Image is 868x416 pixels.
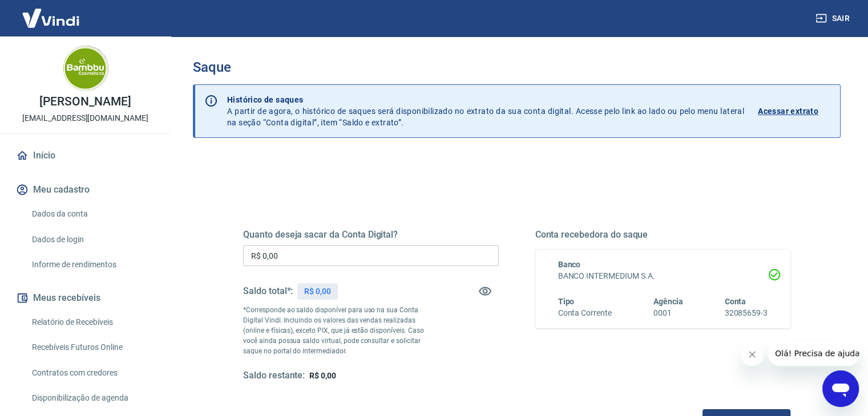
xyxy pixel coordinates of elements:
h6: BANCO INTERMEDIUM S.A. [558,270,768,282]
img: Vindi [14,1,88,35]
p: R$ 0,00 [304,286,331,297]
a: Acessar extrato [758,94,831,128]
a: Disponibilização de agenda [27,386,157,410]
a: Informe de rendimentos [27,253,157,276]
span: Banco [558,260,581,269]
a: Dados de login [27,228,157,251]
p: [EMAIL_ADDRESS][DOMAIN_NAME] [22,112,148,124]
span: R$ 0,00 [309,371,336,380]
h5: Saldo total*: [243,286,293,297]
h5: Quanto deseja sacar da Conta Digital? [243,229,499,240]
span: Agência [653,297,683,306]
iframe: Mensagem da empresa [768,341,859,366]
p: [PERSON_NAME] [39,96,131,108]
p: A partir de agora, o histórico de saques será disponibilizado no extrato da sua conta digital. Ac... [227,94,744,128]
h3: Saque [193,59,841,75]
p: Histórico de saques [227,94,744,105]
a: Contratos com credores [27,361,157,385]
h5: Saldo restante: [243,370,305,382]
iframe: Fechar mensagem [741,343,764,366]
h6: Conta Corrente [558,307,612,319]
h5: Conta recebedora do saque [535,229,791,240]
span: Olá! Precisa de ajuda? [7,8,96,17]
a: Recebíveis Futuros Online [27,336,157,359]
a: Dados da conta [27,202,157,226]
button: Meu cadastro [14,177,157,202]
a: Relatório de Recebíveis [27,311,157,334]
h6: 32085659-3 [724,307,768,319]
a: Início [14,143,157,168]
button: Meus recebíveis [14,286,157,311]
span: Conta [724,297,746,306]
h6: 0001 [653,307,683,319]
p: *Corresponde ao saldo disponível para uso na sua Conta Digital Vindi. Incluindo os valores das ve... [243,305,435,356]
img: a93a3715-afdc-456c-9a9a-37bb5c176aa4.jpeg [63,46,108,91]
iframe: Botão para abrir a janela de mensagens [822,370,859,407]
span: Tipo [558,297,575,306]
button: Sair [813,8,854,29]
p: Acessar extrato [758,105,818,117]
